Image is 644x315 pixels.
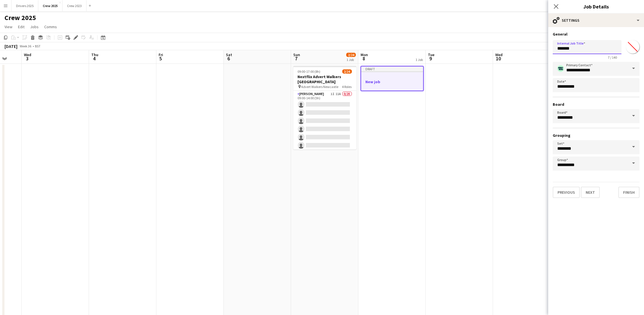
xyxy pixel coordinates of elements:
[361,67,423,71] div: Draft
[342,69,352,74] span: 2/24
[2,23,15,30] a: View
[293,91,356,265] app-card-role: [PERSON_NAME]1I11A0/2009:00-14:00 (5h)
[35,44,41,48] div: BST
[225,55,232,62] span: 6
[603,55,621,60] span: 7 / 140
[553,133,639,138] h3: Grouping
[18,24,25,29] span: Edit
[293,52,300,57] span: Sun
[494,55,503,62] span: 10
[5,43,17,49] div: [DATE]
[581,187,600,198] button: Next
[361,66,424,91] app-job-card: DraftNew job
[159,52,163,57] span: Fri
[427,55,434,62] span: 9
[342,85,352,89] span: 4 Roles
[361,79,423,84] h3: New job
[293,74,356,84] h3: Nextflix Advert Walkers [GEOGRAPHIC_DATA]
[44,24,57,29] span: Comms
[292,55,300,62] span: 7
[293,66,356,149] app-job-card: 09:00-17:00 (8h)2/24Nextflix Advert Walkers [GEOGRAPHIC_DATA] Advert Walkers Newcastle4 Roles[PER...
[5,24,12,29] span: View
[298,69,321,74] span: 09:00-17:00 (8h)
[428,52,434,57] span: Tue
[38,0,63,11] button: Crew 2025
[158,55,163,62] span: 5
[618,187,639,198] button: Finish
[301,85,339,89] span: Advert Walkers Newcastle
[12,0,38,11] button: Drivers 2025
[553,102,639,107] h3: Board
[91,52,98,57] span: Thu
[495,52,503,57] span: Wed
[360,55,368,62] span: 8
[346,53,356,57] span: 2/24
[63,0,86,11] button: Crew 2023
[30,24,39,29] span: Jobs
[548,14,644,27] div: Settings
[90,55,98,62] span: 4
[24,52,31,57] span: Wed
[28,23,41,30] a: Jobs
[226,52,232,57] span: Sat
[347,58,356,62] div: 1 Job
[5,14,36,22] h1: Crew 2025
[361,52,368,57] span: Mon
[16,23,27,30] a: Edit
[23,55,31,62] span: 3
[553,187,580,198] button: Previous
[416,58,423,62] div: 1 Job
[553,32,639,37] h3: General
[548,3,644,10] h3: Job Details
[19,44,33,48] span: Week 36
[42,23,59,30] a: Comms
